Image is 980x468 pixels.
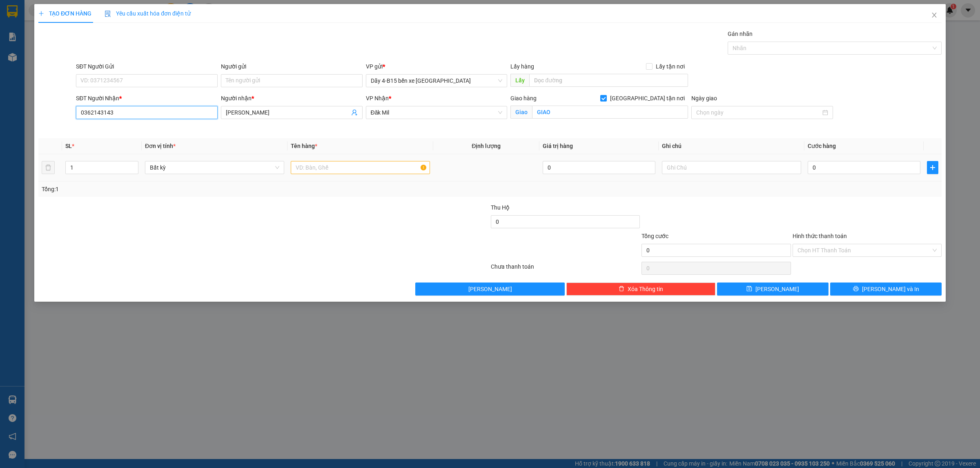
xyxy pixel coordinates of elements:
[529,74,688,87] input: Dọc đường
[543,143,573,149] span: Giá trị hàng
[76,62,218,71] div: SĐT Người Gửi
[42,161,55,174] button: delete
[931,12,938,18] span: close
[472,143,501,149] span: Định lượng
[221,62,363,71] div: Người gửi
[366,95,389,102] span: VP Nhận
[371,75,503,87] span: Dãy 4-B15 bến xe Miền Đông
[607,94,688,103] span: [GEOGRAPHIC_DATA] tận nơi
[96,17,153,26] div: A ĐIỆP
[221,94,363,103] div: Người nhận
[532,106,688,119] input: Giao tận nơi
[65,143,72,149] span: SL
[490,262,641,276] div: Chưa thanh toán
[746,286,752,292] span: save
[105,10,191,17] span: Yêu cầu xuất hóa đơn điện tử
[923,4,946,27] button: Close
[42,185,378,194] div: Tổng: 1
[468,285,512,294] span: [PERSON_NAME]
[862,285,919,294] span: [PERSON_NAME] và In
[351,109,358,116] span: user-add
[927,164,938,171] span: plus
[96,8,115,16] span: Nhận:
[491,204,510,211] span: Thu Hộ
[662,161,801,174] input: Ghi Chú
[7,7,90,26] div: Dãy 4-B15 bến xe [GEOGRAPHIC_DATA]
[641,233,668,239] span: Tổng cước
[145,143,176,149] span: Đơn vị tính
[96,42,107,51] span: DĐ:
[291,161,430,174] input: VD: Bàn, Ghế
[415,283,564,296] button: [PERSON_NAME]
[808,143,836,149] span: Cước hàng
[371,106,503,119] span: Đăk Mil
[510,106,532,119] span: Giao
[830,283,942,296] button: printer[PERSON_NAME] và In
[793,233,847,239] label: Hình thức thanh toán
[150,161,279,174] span: Bất kỳ
[105,11,111,17] img: icon
[510,63,534,70] span: Lấy hàng
[96,38,131,81] span: PV ĐƯC MẠNH
[566,283,715,296] button: deleteXóa Thông tin
[628,285,663,294] span: Xóa Thông tin
[927,161,938,174] button: plus
[291,143,317,149] span: Tên hàng
[543,161,655,174] input: 0
[510,74,529,87] span: Lấy
[853,286,859,292] span: printer
[38,11,44,16] span: plus
[510,95,537,102] span: Giao hàng
[755,285,799,294] span: [PERSON_NAME]
[76,94,218,103] div: SĐT Người Nhận
[96,7,153,17] div: Đăk Mil
[7,8,20,16] span: Gửi:
[659,138,804,154] th: Ghi chú
[728,31,753,37] label: Gán nhãn
[366,62,508,71] div: VP gửi
[717,283,829,296] button: save[PERSON_NAME]
[696,108,821,117] input: Ngày giao
[691,95,717,102] label: Ngày giao
[653,62,688,71] span: Lấy tận nơi
[96,26,153,38] div: 0347847780
[38,10,91,17] span: TẠO ĐƠN HÀNG
[619,286,624,292] span: delete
